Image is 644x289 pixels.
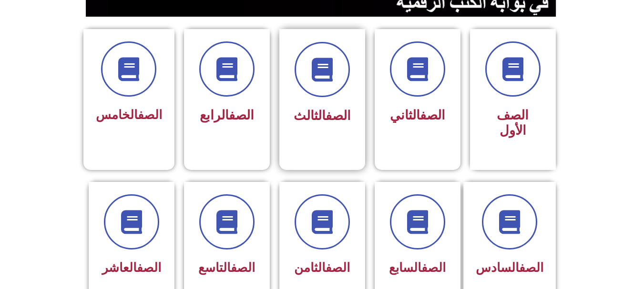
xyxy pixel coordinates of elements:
[389,260,446,275] span: السابع
[519,260,543,275] a: الصف
[102,260,161,275] span: العاشر
[137,260,161,275] a: الصف
[231,260,255,275] a: الصف
[497,108,529,138] span: الصف الأول
[200,108,254,123] span: الرابع
[421,260,446,275] a: الصف
[326,260,350,275] a: الصف
[476,260,543,275] span: السادس
[326,108,351,123] a: الصف
[294,260,350,275] span: الثامن
[294,108,351,123] span: الثالث
[390,108,445,123] span: الثاني
[420,108,445,123] a: الصف
[96,108,162,122] span: الخامس
[138,108,162,122] a: الصف
[198,260,255,275] span: التاسع
[229,108,254,123] a: الصف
